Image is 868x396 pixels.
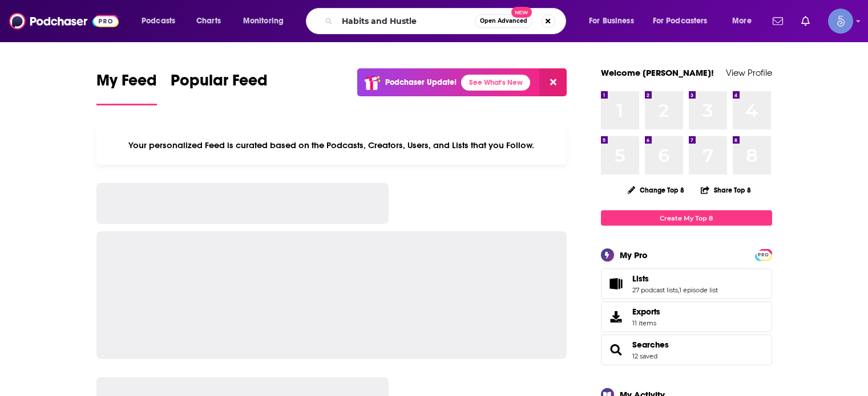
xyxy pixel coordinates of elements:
a: Show notifications dropdown [768,11,788,31]
button: open menu [235,12,298,30]
a: Create My Top 8 [601,210,772,226]
span: Podcasts [142,13,175,29]
a: Exports [601,301,772,332]
img: User Profile [828,9,853,34]
span: PRO [757,251,770,259]
span: Popular Feed [171,71,268,97]
a: Lists [632,273,718,284]
span: , [678,286,679,294]
span: Lists [632,273,649,284]
span: My Feed [96,71,157,97]
a: Popular Feed [171,71,268,105]
span: Searches [601,334,772,365]
span: Open Advanced [480,18,527,24]
input: Search podcasts, credits, & more... [337,12,475,30]
span: Exports [632,307,660,317]
button: Show profile menu [828,9,853,34]
a: Lists [605,276,628,292]
span: Lists [601,268,772,299]
span: For Podcasters [653,13,708,29]
span: More [732,13,752,29]
span: New [511,7,532,18]
a: 1 episode list [679,286,718,294]
a: Show notifications dropdown [797,11,814,31]
a: See What's New [461,75,530,91]
p: Podchaser Update! [385,77,457,87]
button: open menu [134,12,190,30]
button: Share Top 8 [700,179,752,201]
span: Monitoring [243,13,284,29]
a: Searches [632,340,669,350]
span: For Business [589,13,634,29]
a: PRO [757,250,770,259]
span: 11 items [632,319,660,327]
button: open menu [645,12,724,30]
a: Charts [189,12,228,30]
img: Podchaser - Follow, Share and Rate Podcasts [9,10,119,32]
div: Search podcasts, credits, & more... [317,8,577,34]
a: My Feed [96,71,157,105]
span: Charts [196,13,221,29]
a: Searches [605,342,628,358]
span: Exports [605,309,628,325]
a: 27 podcast lists [632,286,678,294]
a: View Profile [726,67,772,78]
button: open menu [581,12,648,30]
button: Open AdvancedNew [475,14,532,28]
a: Welcome [PERSON_NAME]! [601,67,714,78]
button: Change Top 8 [621,183,692,197]
span: Logged in as Spiral5-G1 [828,9,853,34]
div: My Pro [620,250,648,260]
div: Your personalized Feed is curated based on the Podcasts, Creators, Users, and Lists that you Follow. [96,126,567,165]
a: 12 saved [632,352,657,360]
button: open menu [724,12,766,30]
